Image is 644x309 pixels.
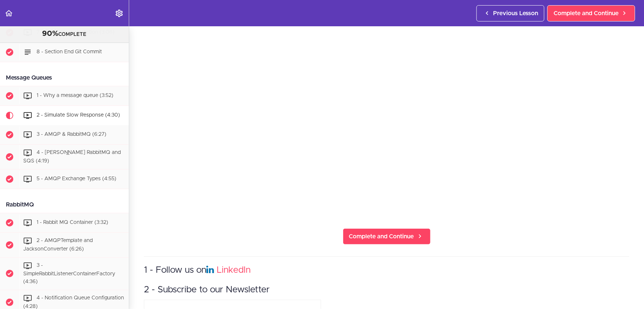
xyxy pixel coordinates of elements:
[476,5,544,21] a: Previous Lesson
[37,176,116,181] span: 5 - AMQP Exchange Types (4:55)
[9,29,120,39] div: COMPLETE
[37,132,106,137] span: 3 - AMQP & RabbitMQ (6:27)
[37,50,102,55] span: 8 - Section End Git Commit
[23,263,115,284] span: 3 - SimpleRabbitListenerContainerFactory (4:36)
[554,9,619,18] span: Complete and Continue
[37,93,113,98] span: 1 - Why a message queue (3:52)
[37,220,108,225] span: 1 - Rabbit MQ Container (3:32)
[115,9,124,18] svg: Settings Menu
[23,238,93,252] span: 2 - AMQPTemplate and JacksonConverter (6:26)
[23,295,124,309] span: 4 - Notification Queue Configuration (4:28)
[4,9,13,18] svg: Back to course curriculum
[23,150,121,164] span: 4 - [PERSON_NAME] RabbitMQ and SQS (4:19)
[547,5,635,21] a: Complete and Continue
[37,113,120,118] span: 2 - Simulate Slow Response (4:30)
[493,9,538,18] span: Previous Lesson
[217,266,251,275] a: LinkedIn
[144,284,629,296] h3: 2 - Subscribe to our Newsletter
[42,30,59,37] span: 90%
[144,264,629,276] h3: 1 - Follow us on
